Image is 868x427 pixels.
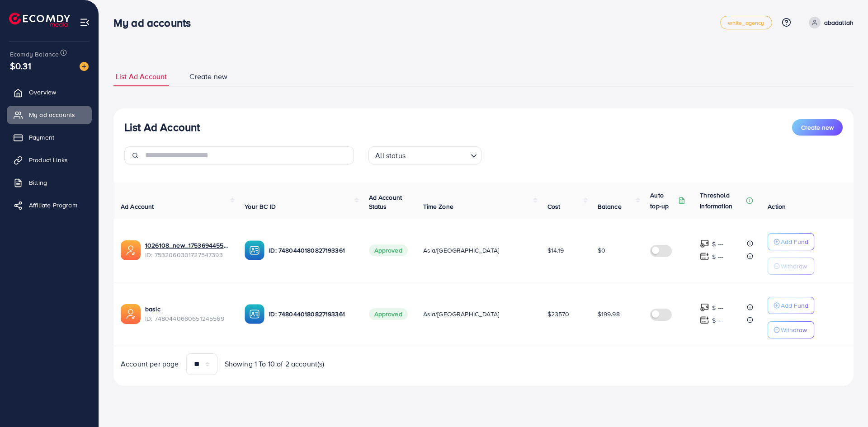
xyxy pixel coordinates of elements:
[145,250,230,259] span: ID: 7532060301727547393
[29,201,77,210] span: Affiliate Program
[700,303,709,312] img: top-up amount
[373,149,407,162] span: All status
[269,309,354,319] p: ID: 7480440180827193361
[369,308,408,320] span: Approved
[700,315,709,325] img: top-up amount
[7,128,92,146] a: Payment
[145,241,230,259] div: <span class='underline'>1026108_new_1753694455989</span></br>7532060301727547393
[547,310,570,319] span: $23570
[768,233,814,250] button: Add Fund
[10,59,31,72] span: $0.31
[768,321,814,338] button: Withdraw
[80,17,90,28] img: menu
[768,258,814,275] button: Withdraw
[728,20,764,26] span: white_agency
[7,151,92,169] a: Product Links
[598,246,605,255] span: $0
[712,302,723,313] p: $ ---
[712,239,723,249] p: $ ---
[720,16,772,29] a: white_agency
[29,178,47,187] span: Billing
[768,202,786,211] span: Action
[245,240,264,260] img: ic-ba-acc.ded83a64.svg
[29,133,54,142] span: Payment
[423,310,500,319] span: Asia/[GEOGRAPHIC_DATA]
[245,202,276,211] span: Your BC ID
[700,239,709,249] img: top-up amount
[547,246,564,255] span: $14.19
[121,240,141,260] img: ic-ads-acc.e4c84228.svg
[805,17,854,28] a: abadallah
[781,300,808,311] p: Add Fund
[80,62,89,71] img: image
[598,202,622,211] span: Balance
[124,121,200,134] h3: List Ad Account
[369,244,408,256] span: Approved
[7,83,92,101] a: Overview
[781,324,807,335] p: Withdraw
[29,88,56,97] span: Overview
[116,71,167,82] span: List Ad Account
[650,190,676,211] p: Auto top-up
[700,252,709,261] img: top-up amount
[7,196,92,214] a: Affiliate Program
[792,119,843,136] button: Create new
[830,386,861,420] iframe: Chat
[225,359,325,369] span: Showing 1 To 10 of 2 account(s)
[423,202,453,211] span: Time Zone
[700,190,744,211] p: Threshold information
[423,246,500,255] span: Asia/[GEOGRAPHIC_DATA]
[7,106,92,124] a: My ad accounts
[121,304,141,324] img: ic-ads-acc.e4c84228.svg
[712,251,723,262] p: $ ---
[145,305,230,314] a: basic
[369,193,402,211] span: Ad Account Status
[781,236,808,247] p: Add Fund
[712,315,723,326] p: $ ---
[824,17,854,28] p: abadallah
[145,241,230,250] a: 1026108_new_1753694455989
[768,297,814,314] button: Add Fund
[29,155,68,164] span: Product Links
[408,147,467,162] input: Search for option
[368,146,481,164] div: Search for option
[29,110,75,119] span: My ad accounts
[121,359,179,369] span: Account per page
[547,202,561,211] span: Cost
[245,304,264,324] img: ic-ba-acc.ded83a64.svg
[7,174,92,192] a: Billing
[269,245,354,256] p: ID: 7480440180827193361
[145,305,230,323] div: <span class='underline'> basic</span></br>7480440660651245569
[189,71,227,82] span: Create new
[781,261,807,272] p: Withdraw
[121,202,154,211] span: Ad Account
[145,314,230,323] span: ID: 7480440660651245569
[598,310,620,319] span: $199.98
[10,50,59,59] span: Ecomdy Balance
[801,123,834,132] span: Create new
[9,13,70,27] img: logo
[113,16,198,29] h3: My ad accounts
